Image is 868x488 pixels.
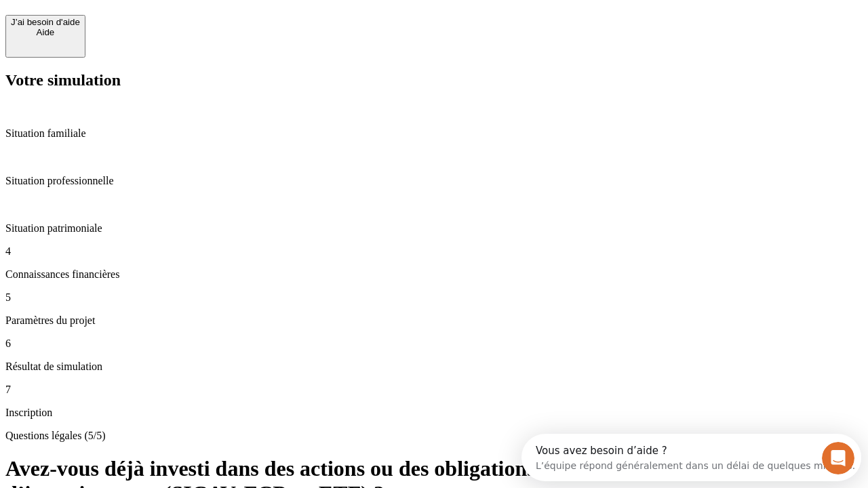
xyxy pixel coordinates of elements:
[5,222,863,235] p: Situation patrimoniale
[5,71,863,89] h2: Votre simulation
[822,442,854,474] iframe: Intercom live chat
[14,22,334,37] div: L’équipe répond généralement dans un délai de quelques minutes.
[5,407,863,419] p: Inscription
[5,291,863,304] p: 5
[5,245,863,258] p: 4
[5,384,863,396] p: 7
[5,314,863,327] p: Paramètres du projet
[5,175,863,187] p: Situation professionnelle
[5,268,863,281] p: Connaissances financières
[14,12,334,22] div: Vous avez besoin d’aide ?
[5,127,863,140] p: Situation familiale
[11,27,80,37] div: Aide
[5,430,863,442] p: Questions légales (5/5)
[11,17,80,27] div: J’ai besoin d'aide
[521,434,861,481] iframe: Intercom live chat discovery launcher
[5,5,374,43] div: Ouvrir le Messenger Intercom
[5,361,863,373] p: Résultat de simulation
[5,15,85,58] button: J’ai besoin d'aideAide
[5,338,863,350] p: 6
